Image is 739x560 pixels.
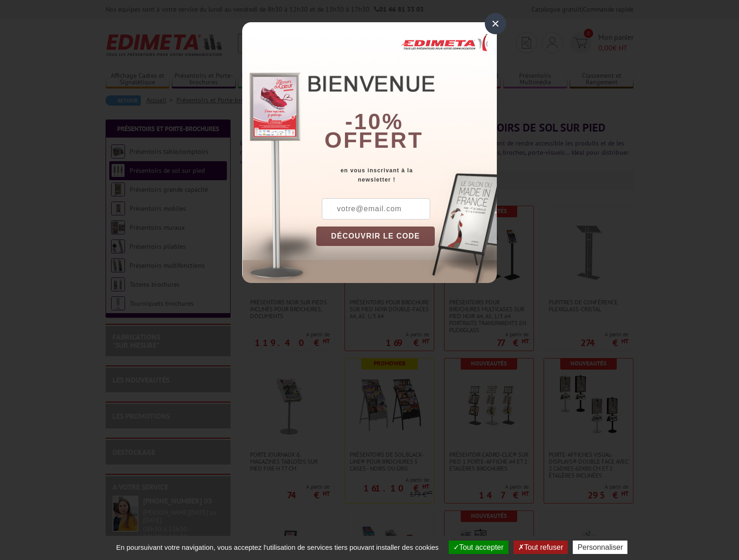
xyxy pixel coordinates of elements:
div: × [485,13,506,34]
button: Tout accepter [449,541,508,554]
button: DÉCOUVRIR LE CODE [316,227,435,246]
button: Personnaliser (fenêtre modale) [573,541,627,554]
font: offert [325,128,424,152]
button: Tout refuser [514,541,568,554]
input: votre@email.com [322,198,430,220]
span: En poursuivant votre navigation, vous acceptez l'utilisation de services tiers pouvant installer ... [112,543,444,551]
b: -10% [345,109,403,134]
div: en vous inscrivant à la newsletter ! [316,166,497,184]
